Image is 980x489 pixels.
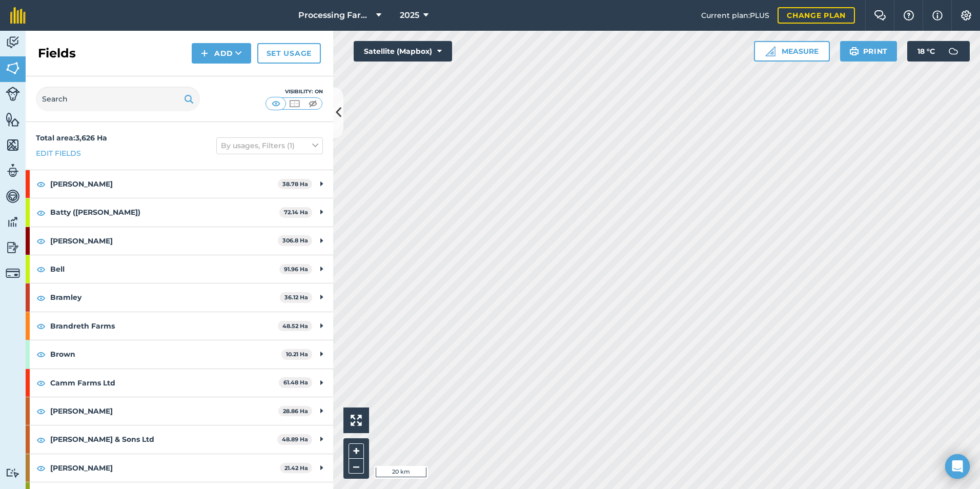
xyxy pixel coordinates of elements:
strong: Bramley [50,283,280,311]
span: 18 ° C [917,41,935,62]
strong: Batty ([PERSON_NAME]) [50,198,279,226]
strong: 28.86 Ha [283,407,308,415]
img: svg+xml;base64,PHN2ZyB4bWxucz0iaHR0cDovL3d3dy53My5vcmcvMjAwMC9zdmciIHdpZHRoPSIxOCIgaGVpZ2h0PSIyNC... [36,462,46,474]
button: Satellite (Mapbox) [354,41,452,62]
img: svg+xml;base64,PHN2ZyB4bWxucz0iaHR0cDovL3d3dy53My5vcmcvMjAwMC9zdmciIHdpZHRoPSIxOCIgaGVpZ2h0PSIyNC... [36,235,46,247]
strong: [PERSON_NAME] [50,454,280,482]
img: Four arrows, one pointing top left, one top right, one bottom right and the last bottom left [351,415,362,426]
button: By usages, Filters (1) [216,137,323,154]
h2: Fields [38,45,76,62]
strong: 91.96 Ha [284,266,308,273]
img: svg+xml;base64,PD94bWwgdmVyc2lvbj0iMS4wIiBlbmNvZGluZz0idXRmLTgiPz4KPCEtLSBHZW5lcmF0b3I6IEFkb2JlIE... [943,41,964,62]
img: A question mark icon [903,10,915,21]
img: svg+xml;base64,PD94bWwgdmVyc2lvbj0iMS4wIiBlbmNvZGluZz0idXRmLTgiPz4KPCEtLSBHZW5lcmF0b3I6IEFkb2JlIE... [6,35,20,50]
strong: 10.21 Ha [286,351,308,358]
strong: 21.42 Ha [284,464,308,472]
strong: [PERSON_NAME] [50,227,278,255]
div: Open Intercom Messenger [945,454,970,479]
strong: 61.48 Ha [283,379,308,386]
img: svg+xml;base64,PHN2ZyB4bWxucz0iaHR0cDovL3d3dy53My5vcmcvMjAwMC9zdmciIHdpZHRoPSIxOSIgaGVpZ2h0PSIyNC... [184,93,194,105]
div: Brandreth Farms48.52 Ha [26,312,333,340]
a: Change plan [778,7,855,24]
span: Current plan : PLUS [701,10,769,21]
img: svg+xml;base64,PD94bWwgdmVyc2lvbj0iMS4wIiBlbmNvZGluZz0idXRmLTgiPz4KPCEtLSBHZW5lcmF0b3I6IEFkb2JlIE... [6,87,20,101]
strong: Brandreth Farms [50,312,278,340]
img: svg+xml;base64,PHN2ZyB4bWxucz0iaHR0cDovL3d3dy53My5vcmcvMjAwMC9zdmciIHdpZHRoPSI1NiIgaGVpZ2h0PSI2MC... [6,60,20,76]
strong: 48.89 Ha [282,436,308,443]
img: svg+xml;base64,PHN2ZyB4bWxucz0iaHR0cDovL3d3dy53My5vcmcvMjAwMC9zdmciIHdpZHRoPSI1MCIgaGVpZ2h0PSI0MC... [270,98,282,109]
div: Camm Farms Ltd61.48 Ha [26,369,333,397]
img: svg+xml;base64,PHN2ZyB4bWxucz0iaHR0cDovL3d3dy53My5vcmcvMjAwMC9zdmciIHdpZHRoPSI1NiIgaGVpZ2h0PSI2MC... [6,112,20,127]
button: – [349,459,364,474]
strong: Brown [50,340,281,368]
img: svg+xml;base64,PHN2ZyB4bWxucz0iaHR0cDovL3d3dy53My5vcmcvMjAwMC9zdmciIHdpZHRoPSIxOCIgaGVpZ2h0PSIyNC... [36,405,46,417]
div: Bell91.96 Ha [26,255,333,283]
span: 2025 [400,9,419,22]
img: svg+xml;base64,PD94bWwgdmVyc2lvbj0iMS4wIiBlbmNvZGluZz0idXRmLTgiPz4KPCEtLSBHZW5lcmF0b3I6IEFkb2JlIE... [6,240,20,255]
img: svg+xml;base64,PHN2ZyB4bWxucz0iaHR0cDovL3d3dy53My5vcmcvMjAwMC9zdmciIHdpZHRoPSIxOCIgaGVpZ2h0PSIyNC... [36,178,46,190]
img: svg+xml;base64,PD94bWwgdmVyc2lvbj0iMS4wIiBlbmNvZGluZz0idXRmLTgiPz4KPCEtLSBHZW5lcmF0b3I6IEFkb2JlIE... [6,266,20,280]
strong: 48.52 Ha [282,322,308,330]
strong: Total area : 3,626 Ha [36,133,107,142]
img: svg+xml;base64,PHN2ZyB4bWxucz0iaHR0cDovL3d3dy53My5vcmcvMjAwMC9zdmciIHdpZHRoPSIxOCIgaGVpZ2h0PSIyNC... [36,434,46,446]
strong: [PERSON_NAME] [50,397,278,425]
img: svg+xml;base64,PHN2ZyB4bWxucz0iaHR0cDovL3d3dy53My5vcmcvMjAwMC9zdmciIHdpZHRoPSIxOCIgaGVpZ2h0PSIyNC... [36,320,46,332]
div: [PERSON_NAME] & Sons Ltd48.89 Ha [26,425,333,453]
span: Processing Farms [298,9,372,22]
strong: [PERSON_NAME] & Sons Ltd [50,425,277,453]
img: fieldmargin Logo [10,7,26,24]
strong: Camm Farms Ltd [50,369,279,397]
strong: 38.78 Ha [282,180,308,188]
a: Set usage [257,43,321,64]
div: Bramley36.12 Ha [26,283,333,311]
img: svg+xml;base64,PD94bWwgdmVyc2lvbj0iMS4wIiBlbmNvZGluZz0idXRmLTgiPz4KPCEtLSBHZW5lcmF0b3I6IEFkb2JlIE... [6,189,20,204]
button: Print [840,41,897,62]
img: svg+xml;base64,PHN2ZyB4bWxucz0iaHR0cDovL3d3dy53My5vcmcvMjAwMC9zdmciIHdpZHRoPSIxOCIgaGVpZ2h0PSIyNC... [36,207,46,219]
img: svg+xml;base64,PHN2ZyB4bWxucz0iaHR0cDovL3d3dy53My5vcmcvMjAwMC9zdmciIHdpZHRoPSIxNCIgaGVpZ2h0PSIyNC... [201,47,208,59]
img: svg+xml;base64,PHN2ZyB4bWxucz0iaHR0cDovL3d3dy53My5vcmcvMjAwMC9zdmciIHdpZHRoPSIxOCIgaGVpZ2h0PSIyNC... [36,292,46,304]
div: [PERSON_NAME]21.42 Ha [26,454,333,482]
strong: 36.12 Ha [284,294,308,301]
button: 18 °C [907,41,970,62]
img: svg+xml;base64,PHN2ZyB4bWxucz0iaHR0cDovL3d3dy53My5vcmcvMjAwMC9zdmciIHdpZHRoPSIxOCIgaGVpZ2h0PSIyNC... [36,348,46,360]
img: svg+xml;base64,PD94bWwgdmVyc2lvbj0iMS4wIiBlbmNvZGluZz0idXRmLTgiPz4KPCEtLSBHZW5lcmF0b3I6IEFkb2JlIE... [6,163,20,178]
strong: Bell [50,255,279,283]
input: Search [36,87,200,111]
img: svg+xml;base64,PD94bWwgdmVyc2lvbj0iMS4wIiBlbmNvZGluZz0idXRmLTgiPz4KPCEtLSBHZW5lcmF0b3I6IEFkb2JlIE... [6,468,20,478]
img: svg+xml;base64,PHN2ZyB4bWxucz0iaHR0cDovL3d3dy53My5vcmcvMjAwMC9zdmciIHdpZHRoPSI1MCIgaGVpZ2h0PSI0MC... [288,98,301,109]
div: [PERSON_NAME]306.8 Ha [26,227,333,255]
button: Measure [754,41,830,62]
strong: [PERSON_NAME] [50,170,278,198]
div: Batty ([PERSON_NAME])72.14 Ha [26,198,333,226]
img: svg+xml;base64,PHN2ZyB4bWxucz0iaHR0cDovL3d3dy53My5vcmcvMjAwMC9zdmciIHdpZHRoPSIxNyIgaGVpZ2h0PSIxNy... [932,9,943,22]
a: Edit fields [36,148,81,159]
strong: 306.8 Ha [282,237,308,244]
strong: 72.14 Ha [284,209,308,216]
img: Two speech bubbles overlapping with the left bubble in the forefront [874,10,886,21]
div: Brown10.21 Ha [26,340,333,368]
img: svg+xml;base64,PD94bWwgdmVyc2lvbj0iMS4wIiBlbmNvZGluZz0idXRmLTgiPz4KPCEtLSBHZW5lcmF0b3I6IEFkb2JlIE... [6,214,20,230]
div: Visibility: On [266,88,323,96]
img: svg+xml;base64,PHN2ZyB4bWxucz0iaHR0cDovL3d3dy53My5vcmcvMjAwMC9zdmciIHdpZHRoPSIxOCIgaGVpZ2h0PSIyNC... [36,263,46,275]
img: svg+xml;base64,PHN2ZyB4bWxucz0iaHR0cDovL3d3dy53My5vcmcvMjAwMC9zdmciIHdpZHRoPSIxOSIgaGVpZ2h0PSIyNC... [849,45,859,57]
div: [PERSON_NAME]28.86 Ha [26,397,333,425]
button: Add [192,43,251,64]
button: + [349,443,364,459]
img: A cog icon [960,10,972,21]
img: svg+xml;base64,PHN2ZyB4bWxucz0iaHR0cDovL3d3dy53My5vcmcvMjAwMC9zdmciIHdpZHRoPSI1NiIgaGVpZ2h0PSI2MC... [6,137,20,153]
img: svg+xml;base64,PHN2ZyB4bWxucz0iaHR0cDovL3d3dy53My5vcmcvMjAwMC9zdmciIHdpZHRoPSI1MCIgaGVpZ2h0PSI0MC... [307,98,319,109]
img: svg+xml;base64,PHN2ZyB4bWxucz0iaHR0cDovL3d3dy53My5vcmcvMjAwMC9zdmciIHdpZHRoPSIxOCIgaGVpZ2h0PSIyNC... [36,377,46,389]
div: [PERSON_NAME]38.78 Ha [26,170,333,198]
img: Ruler icon [765,46,775,56]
